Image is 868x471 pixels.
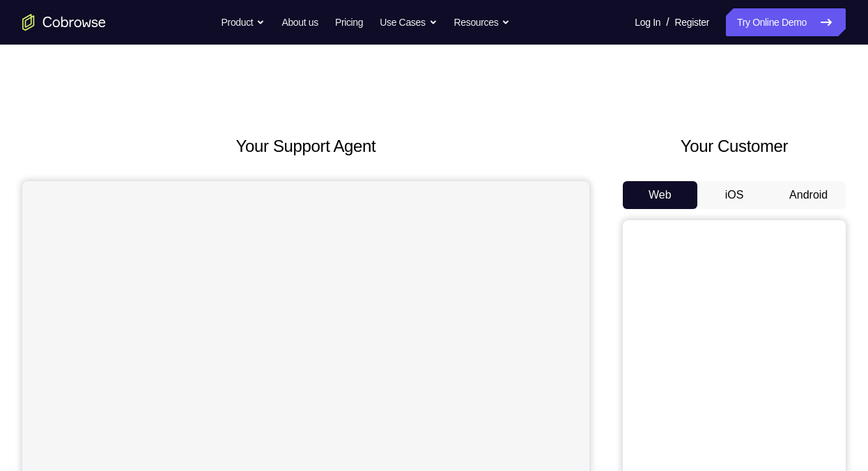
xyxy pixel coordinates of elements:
[380,8,437,36] button: Use Cases
[697,181,772,209] button: iOS
[666,14,669,31] span: /
[726,8,846,36] a: Try Online Demo
[675,8,709,36] a: Register
[222,8,265,36] button: Product
[454,8,511,36] button: Resources
[771,181,846,209] button: Android
[335,8,363,36] a: Pricing
[623,134,846,159] h2: Your Customer
[623,181,697,209] button: Web
[22,14,106,31] a: Go to the home page
[22,134,589,159] h2: Your Support Agent
[635,8,660,36] a: Log In
[281,8,318,36] a: About us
